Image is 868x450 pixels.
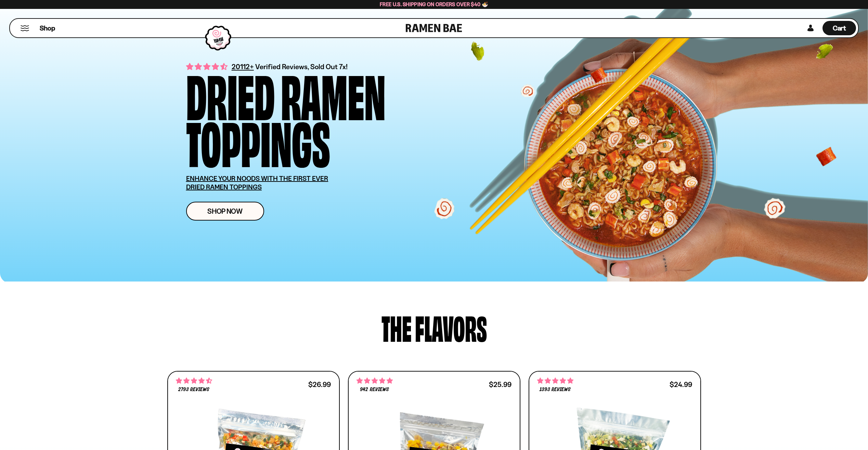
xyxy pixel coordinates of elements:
[186,117,330,164] div: Toppings
[40,24,55,33] span: Shop
[176,376,212,385] span: 4.68 stars
[207,208,243,215] span: Shop Now
[357,376,393,385] span: 4.75 stars
[381,311,412,343] div: The
[40,21,55,35] a: Shop
[20,25,29,31] button: Mobile Menu Trigger
[537,376,573,385] span: 4.76 stars
[380,1,488,8] span: Free U.S. Shipping on Orders over $40 🍜
[822,19,856,37] a: Cart
[281,70,386,117] div: Ramen
[308,381,331,388] div: $26.99
[670,381,692,388] div: $24.99
[415,311,487,343] div: flavors
[186,202,264,221] a: Shop Now
[186,70,275,117] div: Dried
[360,387,389,392] span: 942 reviews
[540,387,570,392] span: 1393 reviews
[833,24,846,32] span: Cart
[489,381,511,388] div: $25.99
[186,174,328,191] u: ENHANCE YOUR NOODS WITH THE FIRST EVER DRIED RAMEN TOPPINGS
[178,387,209,392] span: 2793 reviews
